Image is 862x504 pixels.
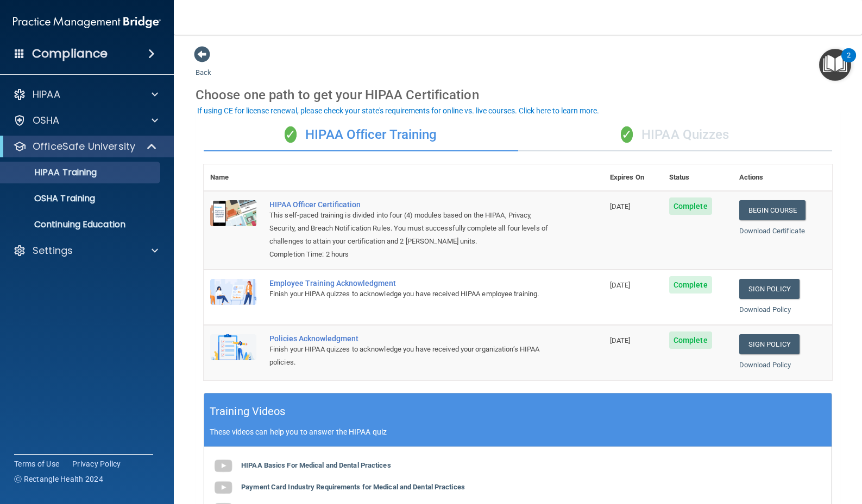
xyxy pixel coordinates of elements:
a: HIPAA [13,88,158,101]
a: Back [196,55,211,76]
div: Choose one path to get your HIPAA Certification [196,79,840,111]
p: HIPAA Training [7,167,97,178]
h5: Training Videos [210,402,286,421]
div: Completion Time: 2 hours [269,248,549,261]
p: OfficeSafe University [33,140,135,153]
span: [DATE] [610,281,631,289]
a: Download Policy [739,305,791,314]
div: 2 [847,55,851,69]
a: Sign Policy [739,334,800,354]
th: Expires On [603,164,663,191]
a: OSHA [13,114,158,127]
img: gray_youtube_icon.38fcd6cc.png [212,477,234,499]
button: If using CE for license renewal, please check your state's requirements for online vs. live cours... [196,105,601,116]
th: Status [663,164,733,191]
b: Payment Card Industry Requirements for Medical and Dental Practices [241,483,465,491]
span: Complete [669,331,712,349]
div: If using CE for license renewal, please check your state's requirements for online vs. live cours... [197,107,599,114]
p: HIPAA [33,88,60,101]
span: [DATE] [610,202,631,210]
div: HIPAA Officer Training [204,119,518,151]
a: HIPAA Officer Certification [269,200,549,209]
button: Open Resource Center, 2 new notifications [819,49,851,81]
a: Download Policy [739,361,791,369]
div: Employee Training Acknowledgment [269,279,549,288]
span: ✓ [285,126,297,143]
p: These videos can help you to answer the HIPAA quiz [210,428,826,436]
p: Settings [33,244,73,257]
div: HIPAA Quizzes [518,119,833,151]
img: PMB logo [13,11,161,33]
th: Name [204,164,263,191]
span: Complete [669,197,712,215]
p: OSHA [33,114,60,127]
span: ✓ [621,126,633,143]
h4: Compliance [32,46,108,61]
a: Begin Course [739,200,806,220]
p: OSHA Training [7,193,95,204]
span: [DATE] [610,336,631,344]
div: This self-paced training is divided into four (4) modules based on the HIPAA, Privacy, Security, ... [269,209,549,248]
span: Ⓒ Rectangle Health 2024 [14,474,103,484]
p: Continuing Education [7,219,155,230]
img: gray_youtube_icon.38fcd6cc.png [212,455,234,477]
a: Terms of Use [14,458,59,469]
b: HIPAA Basics For Medical and Dental Practices [241,461,391,469]
th: Actions [733,164,832,191]
span: Complete [669,276,712,294]
a: Settings [13,244,158,257]
a: OfficeSafe University [13,140,158,153]
div: Finish your HIPAA quizzes to acknowledge you have received HIPAA employee training. [269,288,549,301]
a: Download Certificate [739,227,805,235]
div: Finish your HIPAA quizzes to acknowledge you have received your organization’s HIPAA policies. [269,343,549,369]
a: Sign Policy [739,279,800,299]
a: Privacy Policy [72,458,121,469]
div: Policies Acknowledgment [269,334,549,343]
